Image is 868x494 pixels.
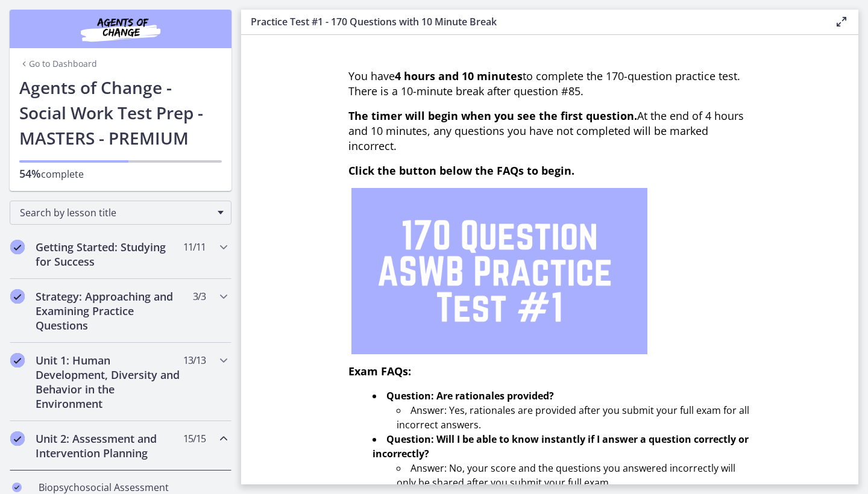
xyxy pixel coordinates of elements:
[183,240,206,254] span: 11 / 11
[183,353,206,367] span: 13 / 13
[395,69,523,83] strong: 4 hours and 10 minutes
[19,75,222,151] h1: Agents of Change - Social Work Test Prep - MASTERS - PREMIUM
[348,108,744,153] span: At the end of 4 hours and 10 minutes, any questions you have not completed will be marked incorrect.
[19,58,97,70] a: Go to Dashboard
[348,163,574,178] span: Click the button below the FAQs to begin.
[10,431,25,446] i: Completed
[19,166,41,181] span: 54%
[12,483,22,492] i: Completed
[10,240,25,254] i: Completed
[351,188,647,354] img: 1.png
[348,108,637,123] span: The timer will begin when you see the first question.
[19,166,222,181] p: complete
[20,206,212,219] span: Search by lesson title
[397,461,751,490] li: Answer: No, your score and the questions you answered incorrectly will only be shared after you s...
[373,433,749,460] strong: Question: Will I be able to know instantly if I answer a question correctly or incorrectly?
[348,69,740,98] span: You have to complete the 170-question practice test. There is a 10-minute break after question #85.
[193,289,206,304] span: 3 / 3
[36,240,183,269] h2: Getting Started: Studying for Success
[10,201,231,225] div: Search by lesson title
[348,364,411,378] span: Exam FAQs:
[386,389,554,402] strong: Question: Are rationales provided?
[10,353,25,367] i: Completed
[251,14,815,29] h3: Practice Test #1 - 170 Questions with 10 Minute Break
[397,403,751,432] li: Answer: Yes, rationales are provided after you submit your full exam for all incorrect answers.
[36,353,183,411] h2: Unit 1: Human Development, Diversity and Behavior in the Environment
[36,289,183,333] h2: Strategy: Approaching and Examining Practice Questions
[183,431,206,446] span: 15 / 15
[10,289,25,304] i: Completed
[36,431,183,460] h2: Unit 2: Assessment and Intervention Planning
[48,14,193,43] img: Agents of Change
